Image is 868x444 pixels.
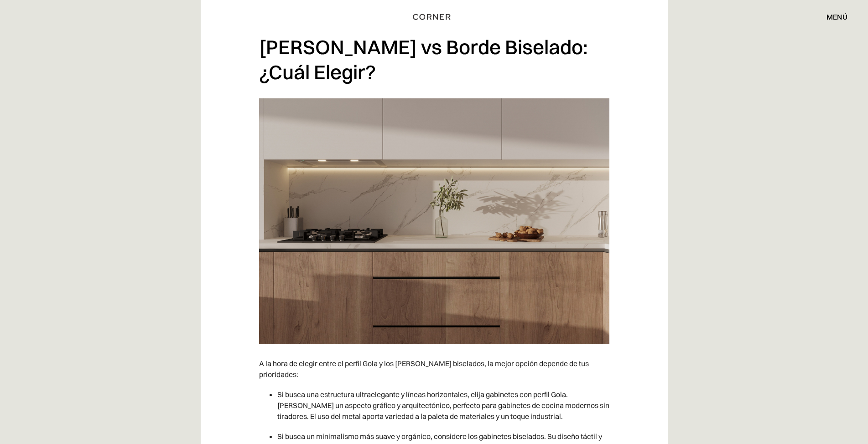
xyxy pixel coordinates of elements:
font: Si busca una estructura ultraelegante y líneas horizontales, elija gabinetes con perfil Gola. [PE... [277,390,609,421]
a: hogar [400,11,467,23]
font: A la hora de elegir entre el perfil Gola y los [PERSON_NAME] biselados, la mejor opción depende d... [259,359,589,379]
font: [PERSON_NAME] vs Borde Biselado: ¿Cuál Elegir? [259,35,587,84]
div: menú [817,9,847,25]
font: menú [826,12,847,21]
